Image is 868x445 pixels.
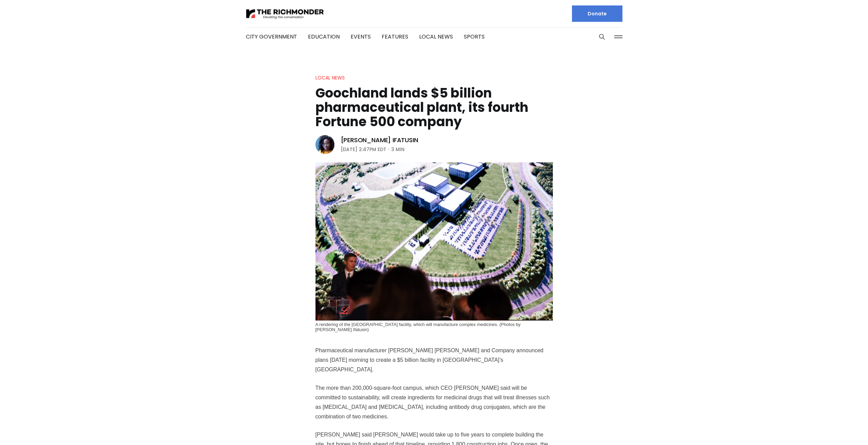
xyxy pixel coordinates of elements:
[382,33,408,41] a: Features
[810,412,868,445] iframe: portal-trigger
[341,136,418,144] a: [PERSON_NAME] Ifatusin
[572,5,622,22] a: Donate
[315,74,345,81] a: Local News
[315,135,335,154] img: Victoria A. Ifatusin
[419,33,453,41] a: Local News
[315,378,553,416] p: The more than 200,000-square-foot campus, which CEO [PERSON_NAME] said will be committed to susta...
[308,33,340,41] a: Education
[246,33,297,41] a: City Government
[351,33,371,41] a: Events
[464,33,485,41] a: Sports
[246,8,324,20] img: The Richmonder
[315,322,540,327] span: A rendering of the [GEOGRAPHIC_DATA] facility, which will manufacture complex medicines. (Photos ...
[315,341,553,369] p: Pharmaceutical manufacturer [PERSON_NAME] [PERSON_NAME] and Company announced plans [DATE] mornin...
[597,32,607,42] button: Search this site
[315,86,553,129] h1: Goochland lands $5 billion pharmaceutical plant, its fourth Fortune 500 company
[391,145,404,153] span: 3 min
[315,162,553,321] img: Goochland lands $5 billion pharmaceutical plant, its fourth Fortune 500 company
[341,145,386,153] time: [DATE] 2:47PM EDT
